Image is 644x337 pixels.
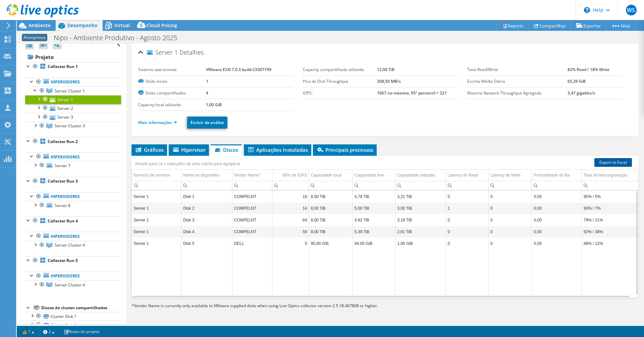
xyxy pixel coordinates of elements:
div: Data grid [131,156,639,298]
label: Escrita Média Diária [467,78,568,85]
label: Disks locais [138,78,206,85]
span: Server Cluster 1 [55,88,85,94]
div: Nome do dispositivo [183,171,219,179]
td: Column Capacidade local, Value 8,00 TiB [309,214,353,226]
td: Column Latency de Read, Value 1 [446,202,488,214]
td: Column Nome(s) de servidor, Value Server 1 [132,191,181,202]
td: Column Capacidade utilizada, Value 1,00 GiB [395,238,446,249]
td: Latency de Read Column [446,170,488,181]
label: Sistema operacional [138,66,206,73]
td: Column Vendor Name*, Value COMPELNT [232,202,272,214]
a: Hipervisores [25,272,121,280]
td: Nome do dispositivo Column [181,170,232,181]
td: Column Vendor Name*, Value COMPELNT [232,214,272,226]
td: Column Latency de Write, Value 0 [489,214,532,226]
div: Nome(s) de servidor [133,171,170,179]
td: Column 95% de IOPS, Value 18 [272,191,309,202]
td: Column Capacidade livre, Filter cell [353,181,395,190]
td: Column Latency de Read, Value 0 [446,238,488,249]
label: Capacity compartilhada utilizada [303,66,377,73]
td: Column Capacidade livre, Value 4,79 TiB [353,191,395,202]
span: WS [626,5,637,15]
a: Collector Run 2 [25,137,121,146]
b: 4 [206,90,208,96]
label: Maxima Network Throughput Agregada [467,90,568,96]
span: Server Cluster 4 [55,242,85,248]
a: Server Cluster 4 [25,280,121,289]
td: Column Capacidade local, Filter cell [309,181,353,190]
a: Collector Run 1 [25,62,121,71]
td: Column Profundidade da fila, Value 0,00 [532,202,582,214]
label: Taxa Read/Write [467,66,568,73]
b: 82% Read / 18% Write [568,67,609,72]
span: Server 1 [147,49,178,56]
div: Latency de Write [490,171,521,179]
span: Detalhes [179,48,204,56]
td: Column Capacidade livre, Value 5,00 TiB [353,202,395,214]
b: 3,47 gigabits/s [568,90,595,96]
td: Column Latency de Read, Value 0 [446,191,488,202]
label: Capacity local utilizada [138,102,206,108]
td: Column Capacidade utilizada, Value 3,00 TiB [395,202,446,214]
a: Collector Run 5 [25,256,121,265]
td: Column Latency de Read, Value 0 [446,226,488,238]
td: Column Latency de Read, Filter cell [446,181,488,190]
td: Column Nome do dispositivo, Filter cell [181,181,232,190]
span: Virtual [114,22,130,28]
td: Vendor Name* Column [232,170,272,181]
a: Server 3 [25,113,121,122]
b: VMware ESXi 7.0.3 build-23307199 [206,67,271,72]
a: Collector Run 4 [25,216,121,225]
td: Column Latency de Write, Value 0 [489,191,532,202]
span: Desempenho [67,22,98,28]
a: Hipervisores [25,192,121,201]
td: Column Latency de Read, Value 0 [446,214,488,226]
td: Column Latency de Write, Value 0 [489,202,532,214]
td: Column Taxa de leitura/gravação, Value 88% / 12% [582,238,638,249]
td: Column Capacidade local, Value 8,00 TiB [309,202,353,214]
b: Collector Run 3 [48,178,78,184]
h1: Nipo - Ambiente Produtivo - Agosto 2025 [51,34,187,42]
td: Column Profundidade da fila, Value 0,00 [532,191,582,202]
td: Column Profundidade da fila, Value 0,00 [532,214,582,226]
div: Vendor Name* [234,171,260,179]
p: Vendor Name is currently only available to VMware supplied disks when using Live Optics collector... [131,302,450,310]
span: Discos [214,146,238,153]
td: Column Nome do dispositivo, Value Disk 3 [181,214,232,226]
a: Server 8 [25,201,121,210]
span: Ambiente [29,22,51,28]
td: Column Nome(s) de servidor, Value Server 1 [132,214,181,226]
td: 95% de IOPS Column [272,170,309,181]
span: Aplicações Instaladas [247,146,308,153]
a: Hipervisores [25,152,121,161]
td: Column Capacidade utilizada, Value 3,21 TiB [395,191,446,202]
td: Capacidade utilizada Column [395,170,446,181]
span: Hipervisor [172,146,206,153]
td: Column Nome do dispositivo, Value Disk 5 [181,238,232,249]
td: Profundidade da fila Column [532,170,582,181]
b: 208,50 MB/s [377,78,401,84]
b: Collector Run 5 [48,258,78,263]
a: Notas do projeto [59,327,104,336]
td: Column 95% de IOPS, Value 14 [272,202,309,214]
div: Capacidade utilizada [397,171,434,179]
td: Column Profundidade da fila, Value 0,00 [532,226,582,238]
b: 1 [206,78,208,84]
td: Column 95% de IOPS, Value 59 [272,226,309,238]
a: Hipervisores [25,232,121,241]
span: Server Cluster 4 [55,282,85,288]
td: Column Taxa de leitura/gravação, Value 95% / 5% [582,191,638,202]
a: Projeto [25,52,121,62]
td: Column Capacidade local, Value 8,00 TiB [309,191,353,202]
label: Disks compartilhados [138,90,206,96]
div: Capacidade local [311,171,341,179]
a: Cluster Disk 1 [25,312,121,321]
td: Column Capacidade local, Value 95,00 GiB [309,238,353,249]
a: Cluster Disk 2 [25,321,121,329]
a: Exportar [571,20,606,31]
td: Column Capacidade local, Value 8,00 TiB [309,226,353,238]
a: 1 [18,327,39,336]
span: Server 8 [55,203,70,208]
a: Mais informações [138,120,177,125]
a: Export to Excel [594,158,632,167]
